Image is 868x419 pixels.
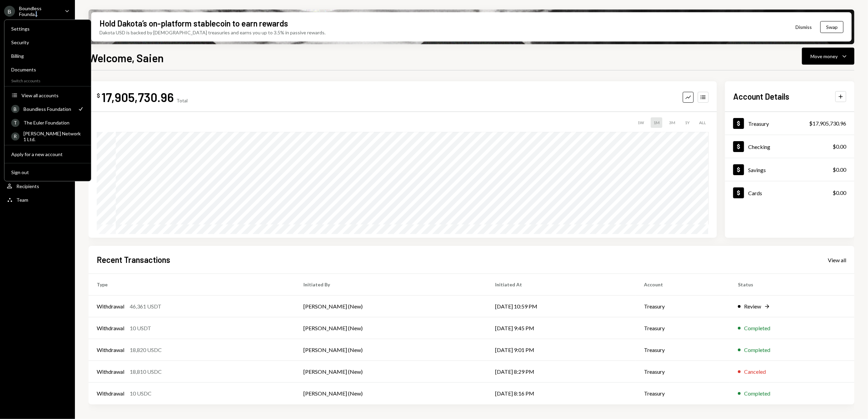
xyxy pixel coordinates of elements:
[99,18,288,29] div: Hold Dakota’s on-platform stablecoin to earn rewards
[295,274,487,296] th: Initiated By
[733,91,789,102] h2: Account Details
[748,190,762,196] div: Cards
[666,117,678,128] div: 3M
[636,296,730,317] td: Treasury
[130,324,151,332] div: 10 USDT
[833,166,846,174] div: $0.00
[16,197,28,203] div: Team
[11,119,19,127] div: T
[295,296,487,317] td: [PERSON_NAME] (New)
[99,29,326,36] div: Dakota USD is backed by [DEMOGRAPHIC_DATA] treasuries and earns you up to 3.5% in passive rewards.
[730,274,854,296] th: Status
[295,339,487,361] td: [PERSON_NAME] (New)
[487,296,636,317] td: [DATE] 10:59 PM
[833,143,846,151] div: $0.00
[636,317,730,339] td: Treasury
[176,98,188,103] div: Total
[7,116,88,129] a: TThe Euler Foundation
[7,89,88,102] button: View all accounts
[725,135,854,158] a: Checking$0.00
[23,120,84,125] div: The Euler Foundation
[11,67,84,72] div: Documents
[635,117,647,128] div: 1W
[828,257,846,264] div: View all
[130,346,162,354] div: 18,820 USDC
[97,368,124,376] div: Withdrawal
[23,106,73,112] div: Boundless Foundation
[725,181,854,204] a: Cards$0.00
[487,339,636,361] td: [DATE] 9:01 PM
[682,117,692,128] div: 1Y
[4,6,15,17] div: B
[130,368,162,376] div: 18,810 USDC
[21,93,84,98] div: View all accounts
[744,346,770,354] div: Completed
[97,389,124,398] div: Withdrawal
[487,274,636,296] th: Initiated At
[748,120,769,127] div: Treasury
[636,339,730,361] td: Treasury
[7,22,88,35] a: Settings
[748,167,766,173] div: Savings
[97,324,124,332] div: Withdrawal
[4,77,91,83] div: Switch accounts
[11,105,19,113] div: B
[487,383,636,404] td: [DATE] 8:16 PM
[89,274,295,296] th: Type
[7,63,88,76] a: Documents
[651,117,662,128] div: 1M
[4,180,71,192] a: Recipients
[16,183,39,189] div: Recipients
[744,324,770,332] div: Completed
[725,112,854,135] a: Treasury$17,905,730.96
[11,151,84,157] div: Apply for a new account
[295,383,487,404] td: [PERSON_NAME] (New)
[744,389,770,398] div: Completed
[19,5,59,17] div: Boundless Founda...
[101,89,174,105] div: 17,905,730.96
[130,302,161,311] div: 46,361 USDT
[11,132,19,140] div: R
[97,346,124,354] div: Withdrawal
[295,317,487,339] td: [PERSON_NAME] (New)
[820,21,843,33] button: Swap
[748,144,770,150] div: Checking
[636,361,730,383] td: Treasury
[11,53,84,59] div: Billing
[744,302,761,311] div: Review
[11,169,84,175] div: Sign out
[828,256,846,264] a: View all
[487,317,636,339] td: [DATE] 9:45 PM
[4,194,71,206] a: Team
[802,48,854,65] button: Move money
[7,148,88,161] button: Apply for a new account
[23,131,84,142] div: [PERSON_NAME] Network 1 Ltd.
[7,50,88,62] a: Billing
[810,53,838,60] div: Move money
[97,302,124,311] div: Withdrawal
[11,26,84,32] div: Settings
[487,361,636,383] td: [DATE] 8:29 PM
[636,383,730,404] td: Treasury
[7,130,88,142] a: R[PERSON_NAME] Network 1 Ltd.
[89,51,164,65] h1: Welcome, Saien
[130,389,152,398] div: 10 USDC
[7,36,88,48] a: Security
[833,189,846,197] div: $0.00
[97,92,100,99] div: $
[97,254,170,265] h2: Recent Transactions
[11,39,84,45] div: Security
[7,166,88,179] button: Sign out
[636,274,730,296] th: Account
[295,361,487,383] td: [PERSON_NAME] (New)
[787,19,820,35] button: Dismiss
[744,368,766,376] div: Canceled
[809,119,846,128] div: $17,905,730.96
[696,117,709,128] div: ALL
[725,158,854,181] a: Savings$0.00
